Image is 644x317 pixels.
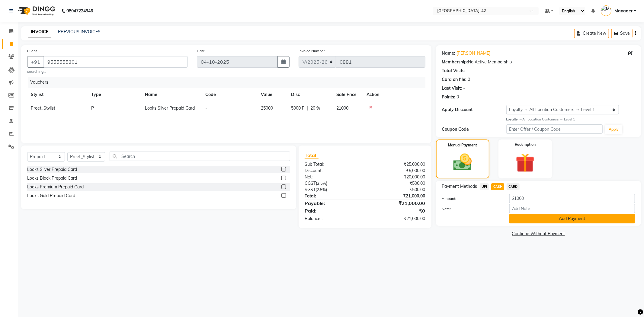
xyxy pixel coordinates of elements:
[365,193,430,199] div: ₹21,000.00
[468,76,470,83] div: 0
[574,29,609,38] button: Create New
[291,105,304,111] span: 5000 F
[506,117,635,122] div: All Location Customers → Level 1
[442,59,635,65] div: No Active Membership
[365,200,430,207] div: ₹21,000.00
[27,88,88,101] th: Stylist
[457,50,491,56] a: [PERSON_NAME]
[31,105,55,111] span: Preet_Stylist
[305,181,316,186] span: CGST
[491,183,504,190] span: CASH
[58,29,101,34] a: PREVIOUS INVOICES
[27,48,37,54] label: Client
[305,152,319,158] span: Total
[442,183,477,190] span: Payment Methods
[110,152,290,161] input: Search
[365,180,430,187] div: ₹500.00
[365,216,430,222] div: ₹21,000.00
[43,56,188,68] input: Search by Name/Mobile/Email/Code
[205,105,207,111] span: -
[66,2,93,19] b: 08047224946
[197,48,205,54] label: Date
[141,88,202,101] th: Name
[442,94,456,100] div: Points:
[442,59,468,65] div: Membership:
[442,50,456,56] div: Name:
[257,88,287,101] th: Value
[27,175,77,181] div: Looks Black Prepaid Card
[507,183,520,190] span: CARD
[442,76,467,83] div: Card on file:
[300,174,365,180] div: Net:
[605,125,622,134] button: Apply
[300,168,365,174] div: Discount:
[448,142,477,148] label: Manual Payment
[28,77,430,88] div: Vouchers
[261,105,273,111] span: 25000
[317,187,326,192] span: 2.5%
[463,85,465,91] div: -
[480,183,489,190] span: UPI
[611,29,633,38] button: Save
[506,117,522,121] strong: Loyalty →
[305,187,316,192] span: SGST
[365,187,430,193] div: ₹500.00
[145,105,195,111] span: Looks Silver Prepaid Card
[437,206,505,212] label: Note:
[509,214,635,223] button: Add Payment
[300,207,365,214] div: Paid:
[509,194,635,203] input: Amount
[442,107,506,113] div: Apply Discount
[510,151,541,175] img: _gift.svg
[365,174,430,180] div: ₹20,000.00
[300,200,365,207] div: Payable:
[88,101,141,115] td: P
[300,193,365,199] div: Total:
[509,204,635,213] input: Add Note
[27,193,75,199] div: Looks Gold Prepaid Card
[365,207,430,214] div: ₹0
[363,88,425,101] th: Action
[442,126,506,133] div: Coupon Code
[28,27,51,37] a: INVOICE
[442,68,466,74] div: Total Visits:
[437,231,640,237] a: Continue Without Payment
[27,69,188,74] small: searching...
[202,88,257,101] th: Code
[442,85,462,91] div: Last Visit:
[437,196,505,201] label: Amount:
[27,184,84,190] div: Looks Premium Prepaid Card
[287,88,333,101] th: Disc
[27,56,44,68] button: +91
[506,124,603,134] input: Enter Offer / Coupon Code
[365,168,430,174] div: ₹5,000.00
[336,105,348,111] span: 21000
[365,161,430,168] div: ₹25,000.00
[300,216,365,222] div: Balance :
[15,2,57,19] img: logo
[299,48,325,54] label: Invoice Number
[614,8,633,14] span: Manager
[333,88,363,101] th: Sale Price
[447,152,478,173] img: _cash.svg
[457,94,459,100] div: 0
[300,180,365,187] div: ( )
[317,181,326,186] span: 2.5%
[88,88,141,101] th: Type
[601,5,611,16] img: Manager
[515,142,536,147] label: Redemption
[27,166,77,173] div: Looks Silver Prepaid Card
[300,187,365,193] div: ( )
[307,105,308,111] span: |
[310,105,320,111] span: 20 %
[300,161,365,168] div: Sub Total:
